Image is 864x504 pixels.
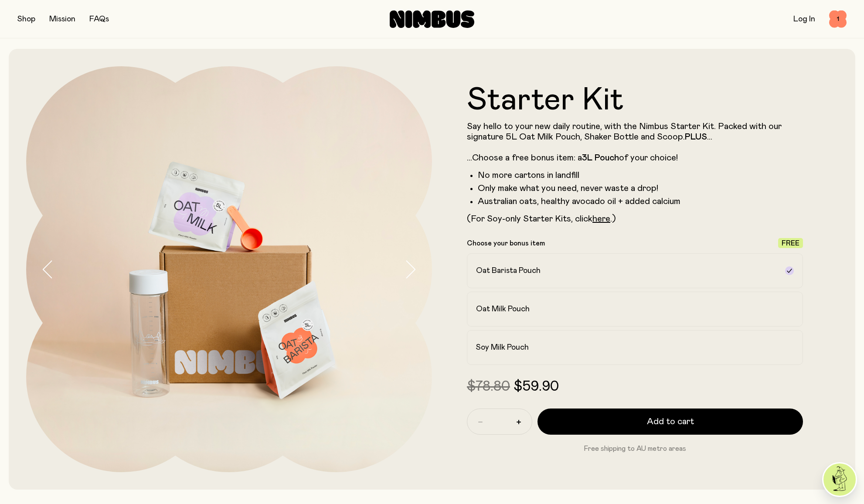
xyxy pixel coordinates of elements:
span: Free [782,240,799,247]
span: $78.80 [467,380,510,394]
button: Add to cart [537,409,803,435]
p: Choose your bonus item [467,239,545,248]
span: $59.90 [514,380,559,394]
a: FAQs [89,15,109,23]
h2: Oat Barista Pouch [476,266,541,276]
img: agent [823,463,856,496]
a: Log In [793,15,815,23]
p: (For Soy-only Starter Kits, click .) [467,214,803,224]
button: 1 [829,10,847,28]
li: Australian oats, healthy avocado oil + added calcium [478,196,803,207]
li: No more cartons in landfill [478,170,803,180]
a: Mission [49,15,75,23]
p: Free shipping to AU metro areas [467,443,803,454]
strong: 3L [582,153,592,162]
h2: Soy Milk Pouch [476,342,529,353]
strong: PLUS [685,133,707,141]
h2: Oat Milk Pouch [476,304,530,314]
li: Only make what you need, never waste a drop! [478,183,803,194]
h1: Starter Kit [467,85,803,116]
strong: Pouch [595,153,619,162]
a: here [592,215,610,223]
span: Add to cart [647,415,694,428]
p: Say hello to your new daily routine, with the Nimbus Starter Kit. Packed with our signature 5L Oa... [467,121,803,163]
